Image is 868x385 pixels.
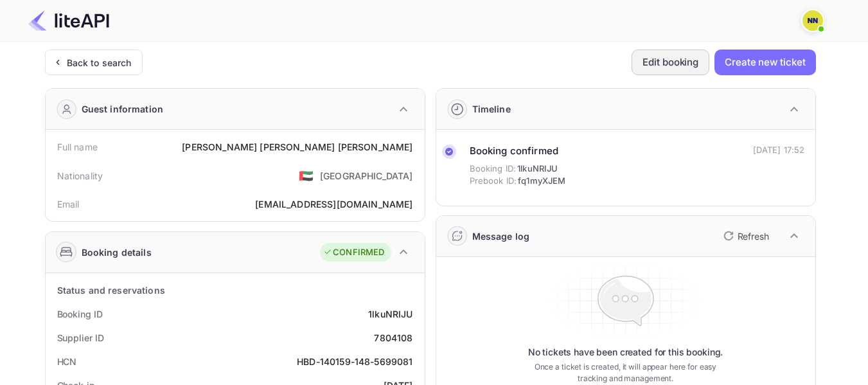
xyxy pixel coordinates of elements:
div: Email [57,197,80,211]
div: Nationality [57,169,103,183]
div: Booking details [82,246,152,259]
div: [EMAIL_ADDRESS][DOMAIN_NAME] [255,197,412,211]
div: Supplier ID [57,331,104,345]
div: Booking confirmed [470,144,566,159]
div: Status and reservations [57,283,165,297]
div: Full name [57,140,98,154]
div: Booking ID [57,307,103,321]
img: LiteAPI Logo [28,10,109,31]
span: Booking ID: [470,163,517,175]
img: N/A N/A [802,10,823,31]
div: Guest information [82,102,164,116]
div: CONFIRMED [323,246,384,259]
span: Prebook ID: [470,175,517,188]
p: Refresh [738,229,769,243]
div: HBD-140159-148-5699081 [297,355,412,368]
div: Timeline [472,102,511,116]
p: Once a ticket is created, it will appear here for easy tracking and management. [524,361,727,384]
div: [DATE] 17:52 [753,144,805,157]
span: United States [299,164,314,187]
button: Create new ticket [714,49,815,75]
p: No tickets have been created for this booking. [528,346,723,359]
div: HCN [57,355,77,368]
button: Refresh [716,226,774,246]
div: [GEOGRAPHIC_DATA] [320,169,413,183]
div: Message log [472,229,530,243]
button: Edit booking [632,49,709,75]
div: Back to search [67,56,132,69]
span: fq1myXJEM [518,175,565,188]
div: 7804108 [374,331,412,345]
span: 1lkuNRIJU [517,163,558,175]
div: [PERSON_NAME] [PERSON_NAME] [PERSON_NAME] [182,140,412,154]
div: 1lkuNRIJU [368,307,412,321]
